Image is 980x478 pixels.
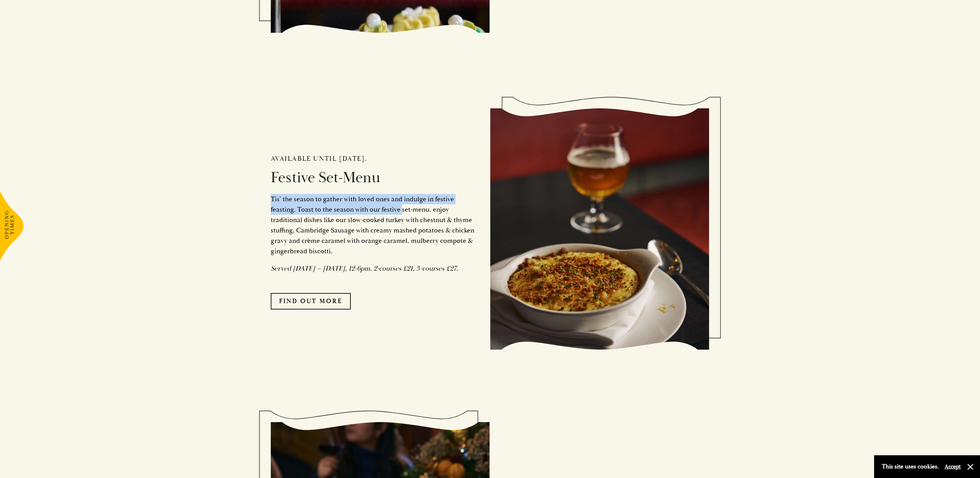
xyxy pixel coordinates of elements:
[271,293,351,309] a: FIND OUT MORE
[271,194,479,256] p: Tis’ the season to gather with loved ones and indulge in festive feasting. Toast to the season wi...
[271,168,479,187] h2: Festive Set-Menu
[271,155,479,163] h2: Available until [DATE].
[967,463,974,471] button: Close and accept
[271,264,458,273] em: Served [DATE] – [DATE], 12-6pm. 2-courses £21, 3-courses £27.
[882,461,939,472] p: This site uses cookies.
[945,463,961,470] button: Accept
